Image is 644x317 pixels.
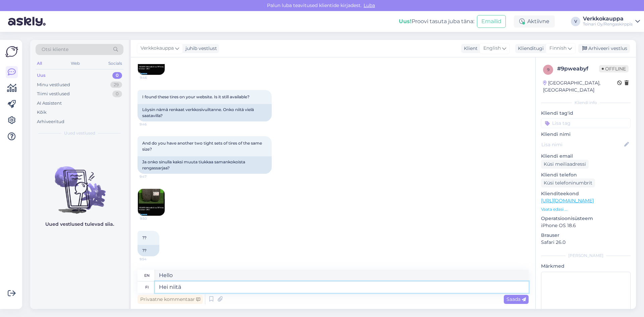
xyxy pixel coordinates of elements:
div: Verkkokauppa [583,16,633,21]
div: Küsi meiliaadressi [541,160,589,169]
div: 29 [110,82,122,88]
span: 9 [547,67,549,72]
a: [URL][DOMAIN_NAME] [541,198,594,204]
span: 9:47 [140,174,165,179]
div: 0 [112,72,122,79]
span: Luba [362,2,377,8]
p: Kliendi telefon [541,171,631,178]
p: Brauser [541,232,631,239]
div: Kliendi info [541,100,631,106]
b: Uus! [399,18,412,24]
span: 9:50 [140,216,165,221]
span: 9:46 [140,75,165,80]
div: Socials [107,59,123,68]
div: Klienditugi [515,45,544,52]
span: Offline [599,65,629,72]
span: 9:54 [140,257,165,262]
div: [GEOGRAPHIC_DATA], [GEOGRAPHIC_DATA] [543,80,617,94]
img: Attachment [138,189,165,216]
p: Kliendi email [541,153,631,160]
div: Teinari Oy/Rengaskirppis [583,21,633,27]
span: English [483,45,501,52]
div: Klient [461,45,478,52]
p: iPhone OS 18.6 [541,222,631,229]
span: Finnish [549,45,567,52]
div: Uus [37,72,46,79]
div: fi [145,281,149,293]
div: Kõik [37,109,47,116]
div: Proovi tasuta juba täna: [399,17,474,25]
div: Tiimi vestlused [37,91,70,97]
div: en [144,270,150,281]
p: Vaata edasi ... [541,206,631,212]
div: # 9pweabyf [557,65,599,73]
button: Emailid [477,15,506,28]
div: Arhiveeri vestlus [578,44,630,53]
div: Minu vestlused [37,82,70,88]
span: Otsi kliente [42,46,68,53]
a: VerkkokauppaTeinari Oy/Rengaskirppis [583,16,640,27]
div: [PERSON_NAME] [541,253,631,259]
div: AI Assistent [37,100,62,107]
div: All [36,59,43,68]
p: Kliendi tag'id [541,110,631,117]
img: No chats [30,154,129,215]
p: Safari 26.0 [541,239,631,246]
div: juhib vestlust [183,45,217,52]
textarea: Hello [155,270,529,281]
span: Saada [506,296,526,302]
div: Arhiveeritud [37,118,64,125]
div: Ja onko sinulla kaksi muuta tiukkaa samankokoista rengassarjaa? [138,156,272,174]
span: 9:46 [140,122,165,127]
div: Privaatne kommentaar [138,295,203,304]
span: Uued vestlused [64,130,95,136]
div: 0 [112,91,122,97]
span: I found these tires on your website. Is it still available? [142,94,250,99]
p: Kliendi nimi [541,131,631,138]
div: Küsi telefoninumbrit [541,178,595,188]
p: Klienditeekond [541,190,631,197]
span: Verkkokauppa [141,45,174,52]
div: ?? [138,245,159,256]
div: Löysin nämä renkaat verkkosivuiltanne. Onko niitä vielä saatavilla? [138,104,272,121]
div: Web [69,59,81,68]
input: Lisa tag [541,118,631,128]
textarea: Hei niitä [155,281,529,293]
p: Uued vestlused tulevad siia. [45,221,114,228]
span: And do you have another two tight sets of tires of the same size? [142,141,263,152]
div: V [571,17,580,26]
p: Operatsioonisüsteem [541,215,631,222]
img: Askly Logo [5,45,18,58]
p: Märkmed [541,263,631,270]
input: Lisa nimi [541,141,623,148]
span: ?? [142,235,147,240]
div: Aktiivne [514,15,555,28]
